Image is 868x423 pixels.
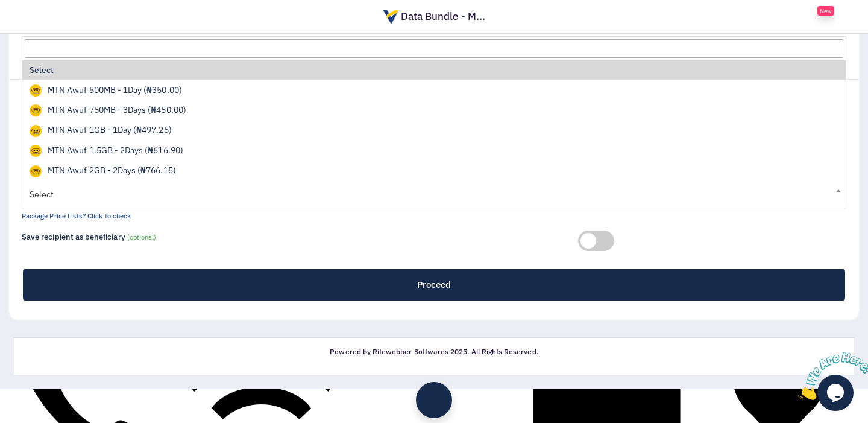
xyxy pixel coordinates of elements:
[25,39,843,58] input: Search
[793,348,868,405] iframe: chat widget
[5,5,80,52] img: Chat attention grabber
[22,212,131,220] a: Package Price Lists? Click to check
[30,104,42,116] img: mtn-awuf-data.png
[383,10,398,24] img: logo
[127,233,157,241] small: (optional)
[30,165,42,177] img: mtn-awuf-data.png
[30,145,183,156] span: MTN Awuf 1.5GB - 2Days (₦616.90)
[23,269,845,301] button: Proceed
[30,165,176,176] span: MTN Awuf 2GB - 2Days (₦766.15)
[24,348,844,356] p: Powered by Ritewebber Softwares 2025. All Rights Reserved.
[22,232,125,242] span: Save recipient as beneficiary
[22,180,846,209] span: Select
[30,125,42,137] img: mtn-awuf-data.png
[817,6,834,16] span: New
[30,104,186,115] span: MTN Awuf 750MB - 3Days (₦450.00)
[30,145,42,157] img: mtn-awuf-data.png
[377,9,491,25] div: Data Bundle - M...
[30,84,182,95] span: MTN Awuf 500MB - 1Day (₦350.00)
[22,60,846,80] li: Select
[30,84,42,97] img: mtn-awuf-data.png
[30,182,838,206] span: Select
[30,124,172,135] span: MTN Awuf 1GB - 1Day (₦497.25)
